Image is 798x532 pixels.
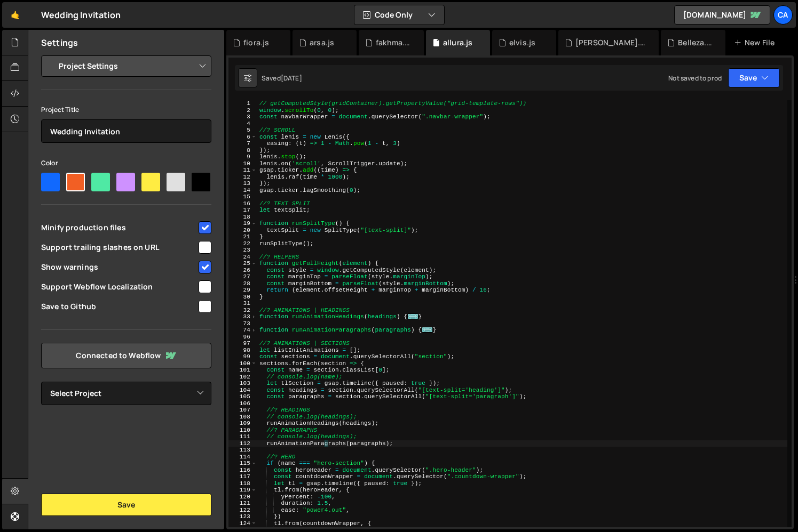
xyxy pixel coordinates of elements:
div: 21 [228,233,257,240]
div: [DATE] [281,74,302,83]
div: 31 [228,300,257,307]
div: 10 [228,160,257,167]
div: 100 [228,360,257,367]
div: 98 [228,347,257,354]
div: 110 [228,427,257,434]
div: elvis.js [509,37,535,48]
div: 119 [228,487,257,494]
div: 99 [228,353,257,360]
div: 27 [228,273,257,280]
div: 24 [228,254,257,261]
div: 13 [228,180,257,187]
div: 25 [228,260,257,267]
div: 120 [228,494,257,501]
div: Wedding Invitation [41,9,121,21]
div: 73 [228,320,257,327]
div: 124 [228,520,257,527]
div: 114 [228,454,257,461]
div: 109 [228,420,257,427]
div: 106 [228,400,257,407]
div: 23 [228,247,257,254]
div: 101 [228,367,257,374]
h2: Settings [41,37,78,49]
div: 3 [228,114,257,120]
div: 121 [228,500,257,507]
div: 6 [228,134,257,141]
span: Minify production files [41,222,197,233]
div: 1 [228,100,257,107]
div: 9 [228,154,257,160]
div: arsa.js [310,37,334,48]
div: 15 [228,194,257,200]
div: 74 [228,327,257,334]
button: Save [41,494,211,516]
a: 🤙 [2,2,28,28]
button: Code Only [354,5,444,25]
div: 113 [228,447,257,454]
div: 116 [228,467,257,474]
div: 102 [228,374,257,381]
div: 103 [228,380,257,387]
div: 8 [228,147,257,154]
input: Project name [41,119,211,143]
div: 2 [228,107,257,114]
div: fiora.js [243,37,269,48]
div: 122 [228,507,257,514]
div: 29 [228,287,257,294]
label: Project Title [41,104,79,115]
div: 20 [228,227,257,234]
div: 18 [228,214,257,221]
div: New File [734,37,779,48]
span: ... [422,327,432,333]
div: 11 [228,167,257,174]
div: 26 [228,267,257,274]
div: Not saved to prod [668,74,722,83]
span: Save to Github [41,301,197,312]
div: 118 [228,480,257,487]
div: allura.js [443,37,472,48]
div: 115 [228,460,257,467]
div: [PERSON_NAME].js [575,37,646,48]
div: 104 [228,387,257,394]
a: [DOMAIN_NAME] [674,5,770,25]
div: fakhma.js [376,37,411,48]
div: 105 [228,393,257,400]
div: 28 [228,280,257,287]
div: 30 [228,294,257,301]
div: 12 [228,174,257,181]
div: 14 [228,187,257,194]
span: ... [407,313,418,319]
label: Color [41,158,58,168]
a: Connected to Webflow [41,343,211,368]
div: 32 [228,307,257,314]
div: 4 [228,120,257,127]
a: Ca [773,5,793,25]
div: 123 [228,513,257,520]
div: 22 [228,240,257,247]
div: 97 [228,340,257,347]
div: 33 [228,313,257,320]
div: 108 [228,414,257,421]
div: 112 [228,440,257,447]
div: 96 [228,334,257,341]
div: 17 [228,207,257,214]
div: 111 [228,433,257,440]
span: Support trailing slashes on URL [41,242,197,253]
div: 19 [228,220,257,227]
div: 7 [228,140,257,147]
div: 5 [228,127,257,134]
div: Saved [262,74,302,83]
span: Show warnings [41,262,197,272]
span: Support Webflow Localization [41,281,197,292]
button: Save [728,68,780,87]
div: 117 [228,473,257,480]
div: 16 [228,200,257,207]
div: 107 [228,407,257,414]
div: Belleza.js [678,37,713,48]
